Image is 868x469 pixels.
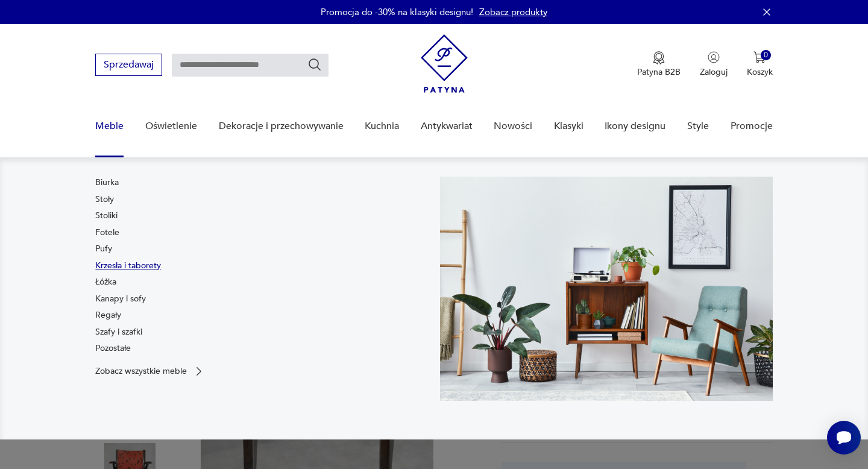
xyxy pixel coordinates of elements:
a: Promocje [731,103,773,150]
a: Oświetlenie [145,103,197,150]
p: Patyna B2B [637,66,681,78]
button: Patyna B2B [637,51,681,78]
a: Nowości [494,103,532,150]
a: Klasyki [554,103,583,150]
iframe: Smartsupp widget button [827,421,861,455]
button: 0Koszyk [747,51,773,78]
p: Promocja do -30% na klasyki designu! [321,6,473,18]
a: Kuchnia [365,103,399,150]
a: Pufy [95,243,112,255]
a: Biurka [95,177,119,189]
img: Patyna - sklep z meblami i dekoracjami vintage [421,34,468,93]
img: Ikona medalu [653,51,665,65]
p: Zaloguj [700,66,728,78]
a: Zobacz wszystkie meble [95,365,205,377]
img: Ikonka użytkownika [708,51,720,63]
p: Zobacz wszystkie meble [95,367,187,375]
a: Ikony designu [605,103,665,150]
div: 0 [761,50,771,60]
a: Regały [95,309,121,321]
button: Sprzedawaj [95,54,162,76]
a: Stoły [95,194,114,206]
img: Ikona koszyka [753,51,766,63]
a: Sprzedawaj [95,61,162,70]
a: Fotele [95,227,119,239]
a: Kanapy i sofy [95,293,146,305]
a: Szafy i szafki [95,326,142,338]
a: Pozostałe [95,342,131,354]
button: Szukaj [307,57,322,72]
a: Krzesła i taborety [95,260,161,272]
a: Meble [95,103,124,150]
p: Koszyk [747,66,773,78]
button: Zaloguj [700,51,728,78]
a: Style [687,103,709,150]
a: Dekoracje i przechowywanie [219,103,344,150]
a: Stoliki [95,210,118,222]
img: 969d9116629659dbb0bd4e745da535dc.jpg [440,177,773,401]
a: Antykwariat [421,103,473,150]
a: Zobacz produkty [479,6,547,18]
a: Ikona medaluPatyna B2B [637,51,681,78]
a: Łóżka [95,276,116,288]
